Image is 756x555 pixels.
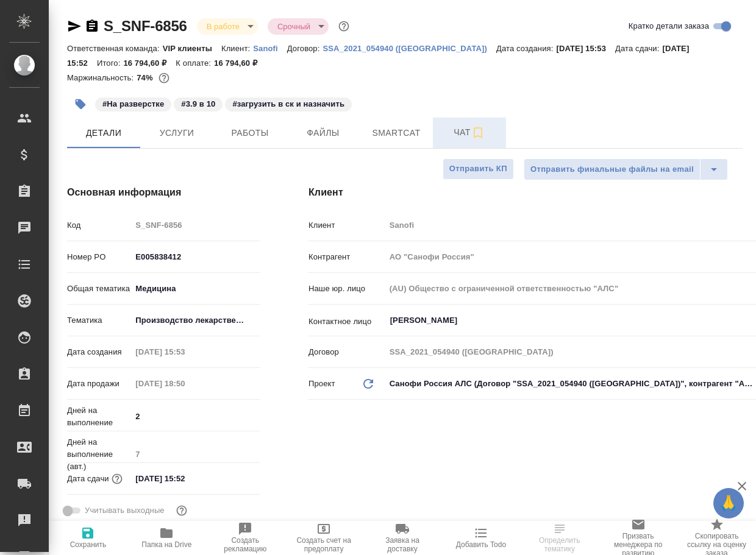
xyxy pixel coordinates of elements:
[363,521,442,555] button: Заявка на доставку
[131,278,260,299] div: Медицина
[67,378,131,390] p: Дата продажи
[527,536,591,553] span: Определить тематику
[520,521,599,555] button: Определить тематику
[253,44,287,53] p: Sanofi
[131,445,260,463] input: Пустое поле
[471,125,485,140] svg: Подписаться
[524,158,701,180] button: Отправить финальные файлы на email
[713,488,744,518] button: 🙏
[67,251,131,263] p: Номер PO
[203,21,243,32] button: В работе
[67,473,109,485] p: Дата сдачи
[371,536,435,553] span: Заявка на доставку
[221,125,279,141] span: Работы
[308,251,385,263] p: Контрагент
[174,503,190,518] button: Выбери, если сб и вс нужно считать рабочими днями для выполнения заказа.
[292,536,356,553] span: Создать счет на предоплату
[287,44,323,53] p: Договор:
[85,504,165,517] span: Учитывать выходные
[131,310,260,331] div: Производство лекарственных препаратов
[308,316,385,328] p: Контактное лицо
[443,158,514,180] button: Отправить КП
[67,91,94,118] button: Добавить тэг
[496,44,556,53] p: Дата создания:
[131,343,238,361] input: Пустое поле
[181,98,215,110] p: #3.9 в 10
[449,162,507,176] span: Отправить КП
[67,44,163,53] p: Ответственная команда:
[323,44,496,53] p: SSA_2021_054940 ([GEOGRAPHIC_DATA])
[214,58,266,68] p: 16 794,60 ₽
[131,408,260,425] input: ✎ Введи что-нибудь
[67,19,82,34] button: Скопировать ссылку для ЯМессенджера
[599,521,677,555] button: Призвать менеджера по развитию
[173,98,224,108] span: 3.9 в 10
[274,21,314,32] button: Срочный
[104,18,187,34] a: S_SNF-6856
[67,185,260,200] h4: Основная информация
[163,44,221,53] p: VIP клиенты
[156,70,172,86] button: 3605.22 RUB;
[308,283,385,295] p: Наше юр. лицо
[323,43,496,53] a: SSA_2021_054940 ([GEOGRAPHIC_DATA])
[127,521,206,555] button: Папка на Drive
[268,18,329,35] div: В работе
[530,163,694,177] span: Отправить финальные файлы на email
[109,471,125,487] button: Если добавить услуги и заполнить их объемом, то дата рассчитается автоматически
[131,216,260,234] input: Пустое поле
[67,314,131,327] p: Тематика
[615,44,662,53] p: Дата сдачи:
[67,436,131,473] p: Дней на выполнение (авт.)
[131,248,260,266] input: ✎ Введи что-нибудь
[176,58,214,68] p: К оплате:
[556,44,615,53] p: [DATE] 15:53
[285,521,363,555] button: Создать счет на предоплату
[441,521,520,555] button: Добавить Todo
[67,283,131,295] p: Общая тематика
[308,219,385,232] p: Клиент
[49,521,127,555] button: Сохранить
[308,378,335,390] p: Проект
[102,98,164,110] p: #На разверстке
[232,98,344,110] p: #загрузить в ск и назначить
[224,98,353,108] span: загрузить в ск и назначить
[85,19,99,34] button: Скопировать ссылку
[67,73,137,82] p: Маржинальность:
[718,490,739,516] span: 🙏
[336,18,352,34] button: Доп статусы указывают на важность/срочность заказа
[221,44,253,53] p: Клиент:
[67,219,131,232] p: Код
[206,521,285,555] button: Создать рекламацию
[308,185,743,200] h4: Клиент
[67,405,131,429] p: Дней на выполнение
[67,346,131,358] p: Дата создания
[440,125,499,140] span: Чат
[456,540,506,549] span: Добавить Todo
[148,125,206,141] span: Услуги
[677,521,756,555] button: Скопировать ссылку на оценку заказа
[131,470,238,487] input: ✎ Введи что-нибудь
[131,375,238,392] input: Пустое поле
[141,540,191,549] span: Папка на Drive
[74,125,133,141] span: Детали
[123,58,176,68] p: 16 794,60 ₽
[629,20,709,32] span: Кратко детали заказа
[367,125,426,141] span: Smartcat
[308,346,385,358] p: Договор
[213,536,277,553] span: Создать рекламацию
[253,43,287,53] a: Sanofi
[294,125,352,141] span: Файлы
[137,73,155,82] p: 74%
[97,58,123,68] p: Итого:
[524,158,728,180] div: split button
[197,18,258,35] div: В работе
[94,98,173,108] span: На разверстке
[70,540,107,549] span: Сохранить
